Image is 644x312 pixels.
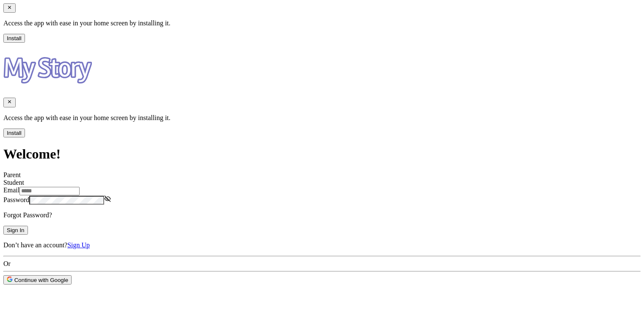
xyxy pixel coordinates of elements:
a: Sign Up [67,241,90,249]
span: Or [3,260,11,267]
button: Sign In [3,226,28,235]
h1: Welcome! [3,146,641,162]
p: Forgot Password? [3,211,641,219]
p: Access the app with ease in your home screen by installing it. [3,19,641,27]
label: Email [3,186,19,194]
div: Parent [3,171,641,179]
button: Install [3,34,25,43]
p: Don’t have an account? [3,241,641,249]
button: Install [3,129,25,137]
span: Sign In [7,227,25,233]
label: Password [3,196,29,203]
button: icon Continue with Google [3,275,72,285]
img: icon [7,276,13,282]
div: Student [3,179,641,186]
p: Access the app with ease in your home screen by installing it. [3,114,641,122]
span: Continue with Google [7,277,68,283]
img: Logo [3,43,92,96]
